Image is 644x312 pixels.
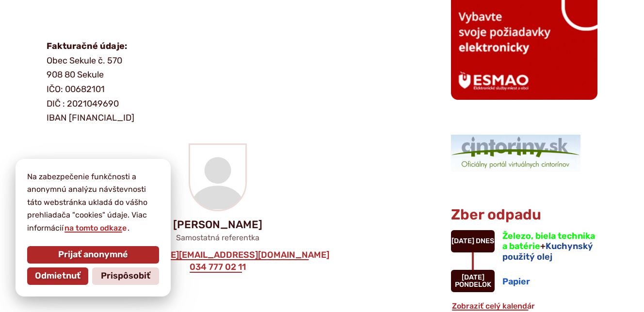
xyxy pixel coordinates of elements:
span: Papier [502,276,530,287]
span: [DATE] [462,273,484,281]
p: Obec Sekule č. 570 908 80 Sekule IČO: 00682101 DIČ : 2021049690 IBAN [FINANCIAL_ID] [47,39,391,125]
a: [PERSON_NAME][EMAIL_ADDRESS][DOMAIN_NAME] [106,250,330,261]
strong: Fakturačné údaje: [47,41,127,51]
p: Na zabezpečenie funkčnosti a anonymnú analýzu návštevnosti táto webstránka ukladá do vášho prehli... [27,171,159,234]
button: Odmietnuť [27,267,88,285]
a: Železo, biela technika a batérie+Kuchynský použitý olej [DATE] Dnes [451,230,597,263]
span: pondelok [455,281,491,289]
span: Prijať anonymné [58,250,128,260]
h3: + [502,231,597,263]
a: Papier [DATE] pondelok [451,270,597,292]
p: Samostatná referentka [31,233,404,242]
span: [DATE] [451,237,474,245]
p: [PERSON_NAME] [31,219,404,231]
h3: Zber odpadu [451,207,597,223]
span: Kuchynský použitý olej [502,241,593,262]
a: na tomto odkaze [64,223,128,233]
button: Prijať anonymné [27,246,159,264]
button: Prispôsobiť [92,267,159,285]
img: 1.png [451,135,580,172]
a: Zobraziť celý kalendár [451,301,536,311]
span: Prispôsobiť [101,271,150,281]
span: Dnes [476,237,494,245]
a: 034 777 02 11 [189,262,247,273]
span: Železo, biela technika a batérie [502,231,595,252]
span: Odmietnuť [35,271,80,281]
